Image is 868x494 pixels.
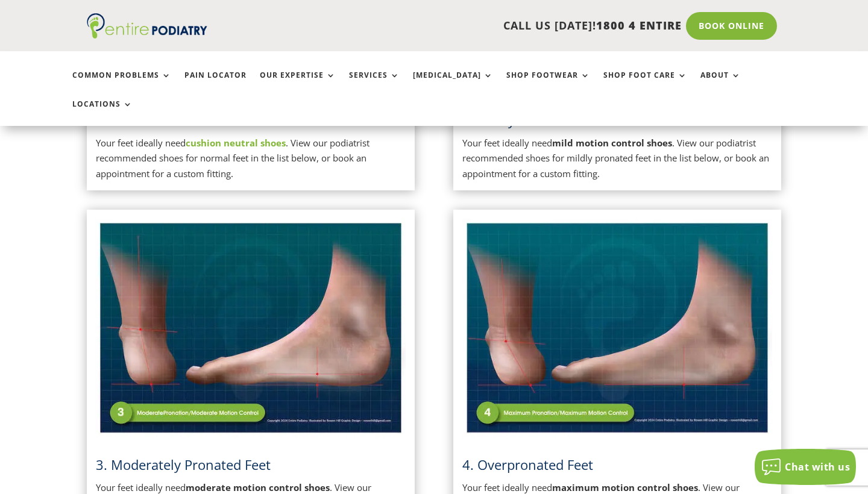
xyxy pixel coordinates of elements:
strong: maximum motion control shoes [552,481,698,493]
p: Your feet ideally need . View our podiatrist recommended shoes for mildly pronated feet in the li... [462,136,772,182]
a: Services [349,71,400,97]
strong: moderate motion control shoes [186,481,330,493]
a: Common Problems [72,71,171,97]
a: Our Expertise [260,71,336,97]
strong: mild motion control shoes [552,137,672,149]
span: Chat with us [785,460,850,474]
p: CALL US [DATE]! [247,18,682,34]
img: Overpronated Feet - View Podiatrist Recommended Maximum Motion Control Shoes [462,219,772,437]
a: Entire Podiatry [87,29,207,41]
button: Chat with us [755,449,856,485]
a: Shop Footwear [506,71,590,97]
span: 3. Moderately Pronated Feet [96,455,271,474]
a: Pain Locator [184,71,247,97]
a: Locations [72,100,133,126]
a: About [700,71,741,97]
img: logo (1) [87,13,207,39]
span: 2. Mildly Pronated Feet [462,111,605,129]
a: cushion neutral shoes [186,137,286,149]
a: [MEDICAL_DATA] [413,71,493,97]
span: 1800 4 ENTIRE [596,18,682,33]
a: Shop Foot Care [603,71,687,97]
a: 1. Normal Feet [96,111,187,129]
p: Your feet ideally need . View our podiatrist recommended shoes for normal feet in the list below,... [96,136,406,182]
img: Moderately Pronated Feet - View Podiatrist Recommended Moderate Motion Control Shoes [96,219,406,437]
span: 4. Overpronated Feet [462,455,593,474]
a: Book Online [686,12,777,40]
